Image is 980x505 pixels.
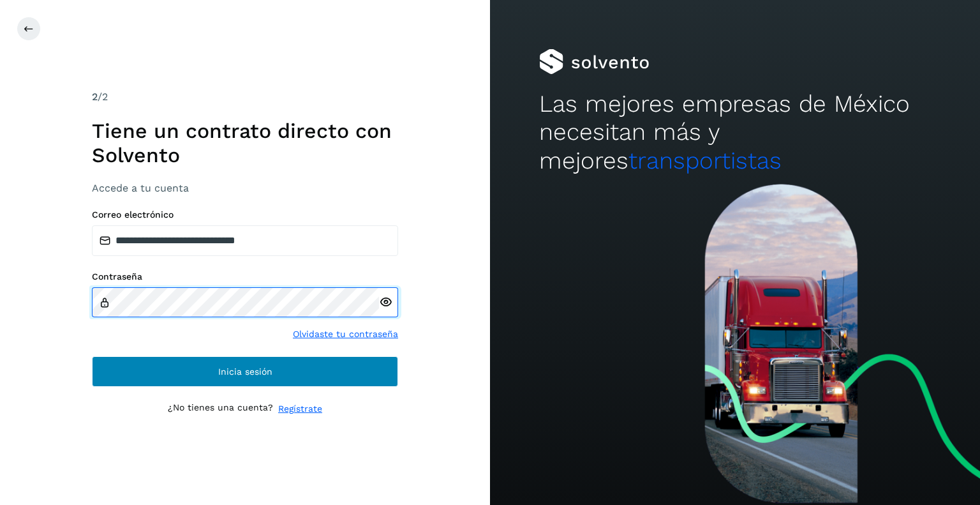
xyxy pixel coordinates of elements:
[168,402,273,416] p: ¿No tienes una cuenta?
[92,209,398,220] label: Correo electrónico
[92,119,398,168] h1: Tiene un contrato directo con Solvento
[218,367,272,376] span: Inicia sesión
[293,328,398,341] a: Olvidaste tu contraseña
[92,271,398,282] label: Contraseña
[539,90,931,175] h2: Las mejores empresas de México necesitan más y mejores
[92,182,398,194] h3: Accede a tu cuenta
[92,89,398,105] div: /2
[278,402,322,416] a: Regístrate
[92,91,98,103] span: 2
[92,356,398,387] button: Inicia sesión
[628,147,782,174] span: transportistas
